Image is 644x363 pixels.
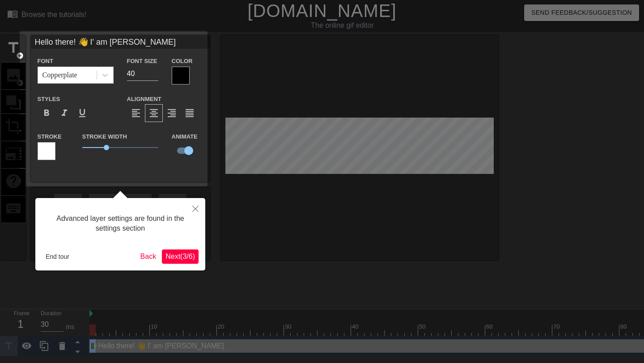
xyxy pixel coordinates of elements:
[42,205,199,243] div: Advanced layer settings are found in the settings section
[162,249,199,264] button: Next
[42,250,73,263] button: End tour
[186,198,205,219] button: Close
[165,253,195,260] span: Next ( 3 / 6 )
[137,249,160,264] button: Back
